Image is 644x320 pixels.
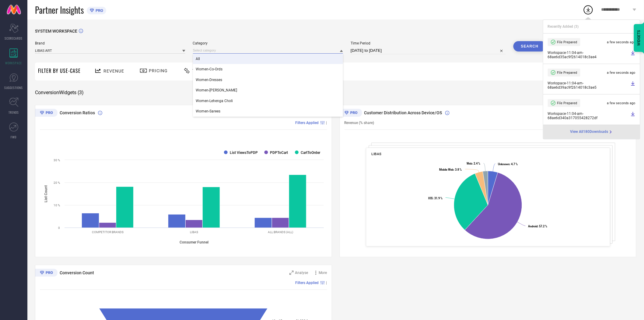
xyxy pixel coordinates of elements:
span: a few seconds ago [607,40,635,44]
a: Download [631,81,635,90]
span: File Prepared [557,40,577,44]
div: Open download list [583,4,594,15]
div: All [193,54,343,64]
span: File Prepared [557,101,577,105]
span: SYSTEM WORKSPACE [35,29,77,34]
div: Premium [35,109,58,118]
span: Recently Added ( 3 ) [548,24,579,29]
span: Time Period [351,41,506,45]
span: Revenue (% share) [345,121,374,125]
span: Filters Applied [296,121,319,125]
span: FWD [11,135,17,139]
span: Filter By Use-Case [38,67,81,74]
div: Women-Lehenga Choli [193,96,343,106]
tspan: List Count [44,185,48,202]
span: Women-Lehenga Choli [196,99,233,103]
text: : 2.4 % [467,162,480,165]
span: More [319,271,327,275]
div: Women-Dresses [193,75,343,85]
text: LIBAS [190,230,198,234]
tspan: Unknown [498,162,509,166]
span: Traffic [192,68,211,73]
button: Search [513,41,546,52]
span: TRENDS [9,110,19,115]
div: Women-Kurta Sets [193,85,343,95]
text: ALL BRANDS (ALL) [268,230,293,234]
text: 10 % [54,204,60,207]
text: COMPETITOR BRANDS [92,230,124,234]
span: SCORECARDS [5,36,23,41]
span: a few seconds ago [607,101,635,105]
div: Premium [35,269,58,278]
input: Select time period [351,47,506,54]
span: Customer Distribution Across Device/OS [364,110,442,115]
tspan: Android [528,225,537,228]
tspan: Mobile Web [439,168,453,171]
span: Women-Sarees [196,109,221,113]
div: Premium [340,109,362,118]
text: List ViewsToPDP [230,151,258,155]
tspan: IOS [428,197,433,200]
text: CartToOrder [301,151,320,155]
div: Women-Sarees [193,106,343,116]
span: File Prepared [557,71,577,75]
span: View All 180 Downloads [570,130,608,134]
span: Revenue [103,69,124,73]
div: Women-Co-Ords [193,64,343,74]
span: Brand [35,41,185,45]
text: : 4.7 % [498,162,518,166]
tspan: Web [467,162,472,165]
span: Pricing [149,68,168,73]
div: Open download page [570,130,613,134]
span: Women-Co-Ords [196,67,223,71]
span: SUGGESTIONS [5,85,23,90]
span: PRO [94,8,103,13]
text: : 3.8 % [439,168,462,171]
text: : 31.9 % [428,197,443,200]
a: Download [631,51,635,59]
span: | [326,121,327,125]
span: LIBAS [371,152,381,156]
span: Category [193,41,343,45]
span: Workspace - 11:04-am - 68ae6d39ac9f2614018c3ae5 [548,81,629,90]
span: Women-Dresses [196,78,222,82]
span: a few seconds ago [607,71,635,75]
text: 20 % [54,181,60,184]
text: 0 [58,226,60,229]
text: : 57.2 % [528,225,547,228]
input: Select category [193,47,343,54]
span: Women-[PERSON_NAME] [196,88,237,92]
a: View All180Downloads [570,130,613,134]
span: | [326,281,327,285]
span: Workspace - 11:04-am - 68ae6d340a317055428272df [548,112,629,120]
span: Workspace - 11:04-am - 68ae6d35ac9f2614018c3ae4 [548,51,629,59]
span: Partner Insights [35,4,84,16]
span: Filters Applied [296,281,319,285]
span: Analyse [295,271,308,275]
span: Conversion Ratios [60,110,95,115]
tspan: Consumer Funnel [180,240,209,244]
text: PDPToCart [270,151,288,155]
span: Conversion Widgets ( 3 ) [35,90,84,96]
svg: Zoom [289,271,294,275]
a: Download [631,112,635,120]
text: 30 % [54,158,60,162]
span: Conversion Count [60,270,94,275]
span: All [196,57,200,61]
span: WORKSPACE [5,61,22,65]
